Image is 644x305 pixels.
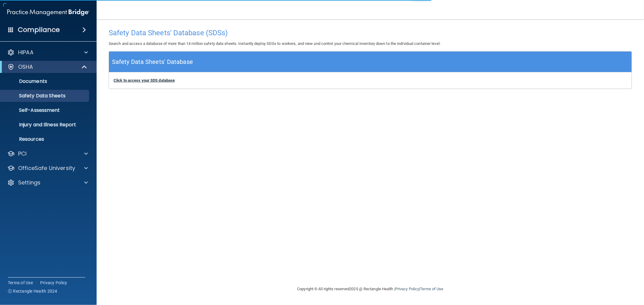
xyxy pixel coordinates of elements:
h4: Compliance [18,26,60,34]
p: PCI [18,150,27,157]
h4: Safety Data Sheets' Database (SDSs) [109,29,632,37]
h5: Safety Data Sheets' Database [112,57,193,67]
p: Resources [4,136,86,142]
a: HIPAA [7,49,88,56]
p: Safety Data Sheets [4,93,86,99]
p: Documents [4,78,86,84]
a: Terms of Use [420,287,443,291]
p: HIPAA [18,49,34,56]
span: Ⓒ Rectangle Health 2024 [8,288,57,294]
p: OSHA [18,63,33,71]
p: Injury and Illness Report [4,122,86,128]
a: OfficeSafe University [7,165,88,172]
a: Click to access your SDS database [114,78,175,83]
div: Copyright © All rights reserved 2025 @ Rectangle Health | | [260,279,481,299]
p: Settings [18,179,40,186]
img: PMB logo [7,6,89,18]
p: Search and access a database of more than 14 million safety data sheets. Instantly deploy SDSs to... [109,40,632,47]
p: Self-Assessment [4,107,86,113]
a: Terms of Use [8,280,33,286]
a: OSHA [7,63,88,71]
a: Privacy Policy [395,287,419,291]
a: Privacy Policy [40,280,67,286]
p: OfficeSafe University [18,165,75,172]
a: Settings [7,179,88,186]
a: PCI [7,150,88,157]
